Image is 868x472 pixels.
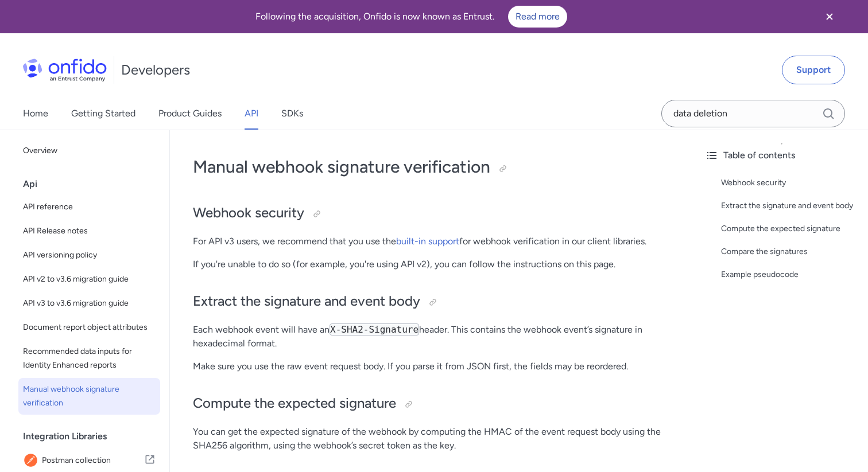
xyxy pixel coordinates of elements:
div: Integration Libraries [23,425,165,448]
a: Read more [508,6,567,28]
h1: Manual webhook signature verification [193,155,673,178]
svg: Close banner [823,10,836,24]
h1: Developers [121,61,190,79]
span: API v2 to v3.6 migration guide [23,272,156,286]
span: API v3 to v3.6 migration guide [23,297,156,310]
div: Api [23,173,165,196]
div: Following the acquisition, Onfido is now known as Entrust. [14,6,808,28]
button: Close banner [808,2,851,31]
span: API versioning policy [23,248,156,262]
h2: Compute the expected signature [193,394,673,414]
a: Extract the signature and event body [721,199,859,213]
span: API Release notes [23,224,156,238]
a: Overview [18,139,160,162]
a: API reference [18,196,160,219]
span: Manual webhook signature verification [23,383,156,410]
a: API v2 to v3.6 migration guide [18,268,160,291]
h2: Extract the signature and event body [193,292,673,311]
a: API Release notes [18,220,160,243]
code: X-SHA2-Signature [330,323,419,336]
span: Recommended data inputs for Identity Enhanced reports [23,345,156,372]
a: Getting Started [71,97,135,130]
a: Manual webhook signature verification [18,378,160,415]
img: Onfido Logo [23,58,107,81]
a: Recommended data inputs for Identity Enhanced reports [18,340,160,377]
a: built-in support [396,236,459,247]
span: API reference [23,200,156,214]
a: Compute the expected signature [721,222,859,236]
div: Table of contents [705,149,859,162]
p: For API v3 users, we recommend that you use the for webhook verification in our client libraries. [193,235,673,248]
p: Make sure you use the raw event request body. If you parse it from JSON first, the fields may be ... [193,360,673,373]
a: Support [782,56,845,84]
a: Product Guides [158,97,222,130]
p: If you're unable to do so (for example, you're using API v2), you can follow the instructions on ... [193,258,673,271]
p: Each webhook event will have an header. This contains the webhook event’s signature in hexadecima... [193,323,673,350]
a: API [245,97,258,130]
a: Example pseudocode [721,268,859,282]
p: You can get the expected signature of the webhook by computing the HMAC of the event request body... [193,425,673,453]
span: Document report object attributes [23,321,156,334]
a: Webhook security [721,176,859,190]
img: IconPostman collection [23,453,42,469]
input: Onfido search input field [661,100,845,127]
span: Overview [23,144,156,158]
a: Home [23,97,48,130]
h2: Webhook security [193,204,673,223]
a: Document report object attributes [18,316,160,339]
a: API versioning policy [18,244,160,267]
a: Compare the signatures [721,245,859,259]
a: API v3 to v3.6 migration guide [18,292,160,315]
span: Postman collection [42,453,144,469]
a: SDKs [281,97,303,130]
